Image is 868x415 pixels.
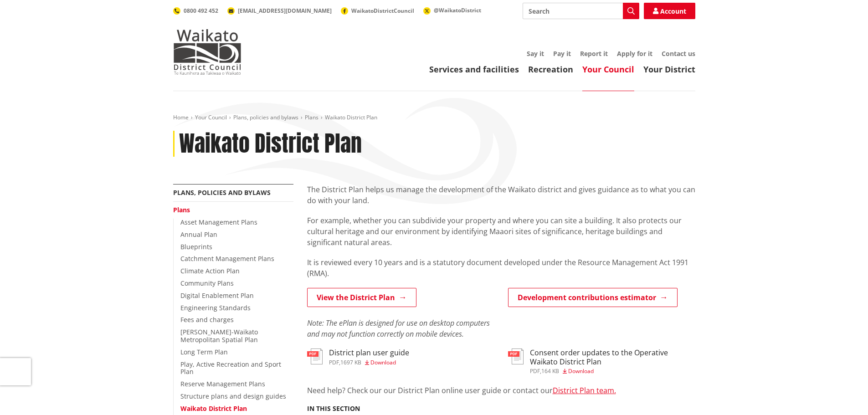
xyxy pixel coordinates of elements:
a: Services and facilities [429,64,519,75]
span: Download [370,359,396,366]
div: , [329,360,409,365]
a: District plan user guide pdf,1697 KB Download [307,348,409,365]
a: Your Council [582,64,634,75]
p: The District Plan helps us manage the development of the Waikato district and gives guidance as t... [307,184,695,206]
a: Reserve Management Plans [180,379,265,388]
a: Plans, policies and bylaws [233,113,298,121]
a: Structure plans and design guides [180,392,286,400]
span: 164 KB [541,367,559,375]
a: Annual Plan [180,230,217,239]
a: Blueprints [180,242,212,251]
a: Home [173,113,189,121]
h3: Consent order updates to the Operative Waikato District Plan [530,348,695,366]
span: pdf [329,359,339,366]
input: Search input [523,3,639,19]
a: Long Term Plan [180,348,228,356]
span: 0800 492 452 [184,7,218,15]
h3: District plan user guide [329,348,409,357]
a: Waikato District Plan [180,404,247,413]
a: Fees and charges [180,315,234,324]
img: document-pdf.svg [508,348,524,364]
a: Consent order updates to the Operative Waikato District Plan pdf,164 KB Download [508,348,695,374]
nav: breadcrumb [173,114,695,122]
p: For example, whether you can subdivide your property and where you can site a building. It also p... [307,215,695,248]
a: Say it [527,49,544,58]
a: [EMAIL_ADDRESS][DOMAIN_NAME] [227,7,332,15]
a: WaikatoDistrictCouncil [341,7,414,15]
p: It is reviewed every 10 years and is a statutory document developed under the Resource Management... [307,257,695,279]
span: Waikato District Plan [325,113,377,121]
a: Account [644,3,695,19]
span: [EMAIL_ADDRESS][DOMAIN_NAME] [238,7,332,15]
a: Your Council [195,113,227,121]
a: Your District [643,64,695,75]
img: Waikato District Council - Te Kaunihera aa Takiwaa o Waikato [173,29,241,75]
a: Catchment Management Plans [180,254,274,263]
span: Download [568,367,594,375]
em: Note: The ePlan is designed for use on desktop computers and may not function correctly on mobile... [307,318,490,339]
a: Engineering Standards [180,303,251,312]
a: Play, Active Recreation and Sport Plan [180,360,281,376]
a: Apply for it [617,49,652,58]
a: Digital Enablement Plan [180,291,254,300]
a: Pay it [553,49,571,58]
span: @WaikatoDistrict [434,6,481,14]
h1: Waikato District Plan [179,131,362,157]
a: Development contributions estimator [508,288,678,307]
a: Climate Action Plan [180,266,240,275]
a: Recreation [528,64,573,75]
a: Community Plans [180,279,234,287]
span: WaikatoDistrictCouncil [351,7,414,15]
span: pdf [530,367,540,375]
img: document-pdf.svg [307,348,323,364]
p: Need help? Check our our District Plan online user guide or contact our [307,385,695,396]
a: Plans, policies and bylaws [173,188,271,197]
span: 1697 KB [340,359,361,366]
a: Plans [173,205,190,214]
a: @WaikatoDistrict [423,6,481,14]
a: View the District Plan [307,288,416,307]
h5: In this section [307,405,360,413]
a: Plans [305,113,318,121]
a: Asset Management Plans [180,218,257,226]
a: 0800 492 452 [173,7,218,15]
a: District Plan team. [553,385,616,395]
a: Report it [580,49,608,58]
a: [PERSON_NAME]-Waikato Metropolitan Spatial Plan [180,328,258,344]
a: Contact us [662,49,695,58]
div: , [530,369,695,374]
